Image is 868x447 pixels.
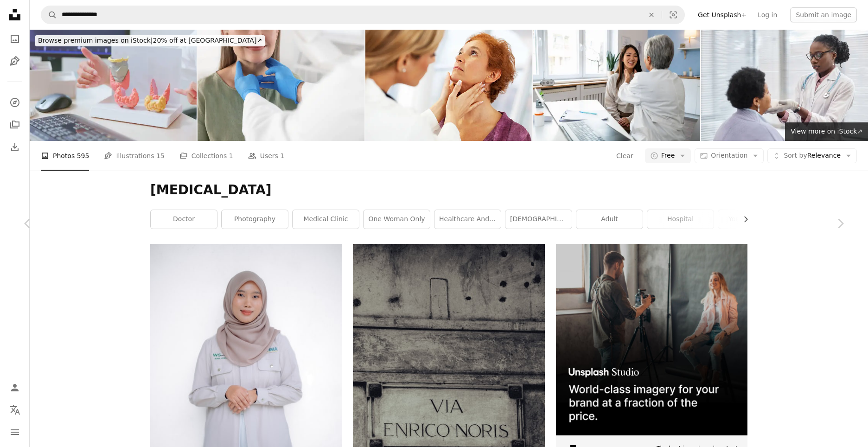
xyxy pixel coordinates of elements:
[6,30,24,48] a: Photos
[661,151,675,160] span: Free
[662,6,684,24] button: Visual search
[156,151,165,161] span: 15
[365,30,532,141] img: Female doctor examining her patient.
[6,115,24,134] a: Collections
[616,148,634,163] button: Clear
[38,37,262,44] span: 20% off at [GEOGRAPHIC_DATA] ↗
[38,37,153,44] span: Browse premium images on iStock |
[737,210,747,229] button: scroll list to the right
[6,93,24,112] a: Explore
[248,141,285,171] a: Users 1
[711,152,747,159] span: Orientation
[30,30,197,141] img: asian doctor thyroid model explain
[701,30,868,141] img: Female Health Practitioner with Patient during Check up
[790,7,857,22] button: Submit an image
[222,210,288,229] a: photography
[645,148,691,163] button: Free
[293,210,359,229] a: medical clinic
[30,30,270,52] a: Browse premium images on iStock|20% off at [GEOGRAPHIC_DATA]↗
[41,6,685,24] form: Find visuals sitewide
[150,182,747,198] h1: [MEDICAL_DATA]
[104,141,164,171] a: Illustrations 15
[150,359,342,368] a: A woman wearing a hijab smiles at the camera.
[198,30,364,141] img: Endocrinologist examining thyroid gland of patient indoors, closeup
[784,151,841,160] span: Relevance
[576,210,643,229] a: adult
[151,210,217,229] a: doctor
[6,378,24,397] a: Log in / Sign up
[434,210,501,229] a: healthcare and medicine
[6,52,24,70] a: Illustrations
[364,210,430,229] a: one woman only
[6,423,24,441] button: Menu
[179,141,233,171] a: Collections 1
[692,7,752,22] a: Get Unsplash+
[556,244,747,435] img: file-1715651741414-859baba4300dimage
[695,148,764,163] button: Orientation
[791,128,862,135] span: View more on iStock ↗
[533,30,700,141] img: Senior Caucasian female doctor palpating female patient's thyroid gland
[784,152,807,159] span: Sort by
[718,210,785,229] a: young woman
[641,6,662,24] button: Clear
[505,210,572,229] a: [DEMOGRAPHIC_DATA]
[229,151,233,161] span: 1
[41,6,57,24] button: Search Unsplash
[647,210,714,229] a: hospital
[767,148,857,163] button: Sort byRelevance
[6,401,24,419] button: Language
[280,151,284,161] span: 1
[353,410,544,418] a: a black and white photo of a sign on a building
[812,179,868,268] a: Next
[752,7,783,22] a: Log in
[785,122,868,141] a: View more on iStock↗
[6,138,24,156] a: Download History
